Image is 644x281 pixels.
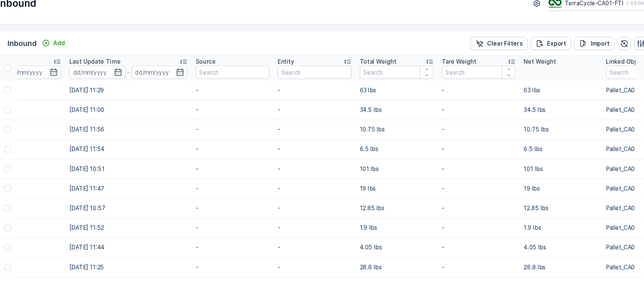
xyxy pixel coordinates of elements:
[69,45,96,54] button: Add
[93,192,209,210] td: [DATE] 10:57
[440,270,507,277] p: -
[515,89,583,96] p: 63 lbs
[521,44,558,56] button: Export
[440,70,507,82] input: Search
[515,252,583,259] p: 28.8 lbs
[466,44,518,56] button: Clear Filters
[289,161,357,169] p: -
[289,70,357,82] input: Search
[590,63,627,70] p: Linked Object
[364,215,432,223] p: 1.9 lbs
[37,162,43,168] div: Toggle Row Selected
[538,6,638,20] button: TerraCycle-CA01-FTI(-05:00)
[93,246,209,264] td: [DATE] 11:25
[364,70,432,82] input: Search
[440,161,507,169] p: -
[538,9,550,17] img: TC_BVHiTW6.png
[93,210,209,228] td: [DATE] 11:52
[289,197,357,205] p: -
[364,89,432,96] p: 63 lbs
[213,70,281,82] input: Search
[93,138,209,156] td: [DATE] 11:54
[364,161,432,169] p: 101 lbs
[440,197,507,205] p: -
[289,270,357,277] p: -
[37,252,43,258] div: Toggle Row Selected
[364,197,432,205] p: 12.85 lbs
[364,63,398,70] p: Total Weight
[289,179,357,187] p: -
[576,46,594,53] p: Import
[93,84,209,102] td: [DATE] 11:29
[515,63,544,70] p: Net Weight
[515,125,583,133] p: 10.75 lbs
[440,89,507,96] p: -
[93,102,209,120] td: [DATE] 11:00
[440,252,507,259] p: -
[37,180,43,186] div: Toggle Row Selected
[97,70,149,82] input: dd/mm/yyyy
[213,143,281,151] p: -
[561,44,598,56] button: Import
[515,270,583,277] p: 36 lbs
[37,126,43,132] div: Toggle Row Selected
[82,46,93,53] p: Add
[213,125,281,133] p: -
[213,161,281,169] p: -
[364,252,432,259] p: 28.8 lbs
[289,107,357,115] p: -
[37,144,43,150] div: Toggle Row Selected
[515,143,583,151] p: 6.5 lbs
[364,234,432,241] p: 4.05 lbs
[515,107,583,115] p: 34.5 lbs
[289,63,304,70] p: Entity
[37,216,43,222] div: Toggle Row Selected
[150,72,153,81] p: -
[289,252,357,259] p: -
[440,63,471,70] p: Tare Weight
[93,120,209,138] td: [DATE] 11:56
[31,7,67,19] p: Inbound
[515,215,583,223] p: 1.9 lbs
[536,46,554,53] p: Export
[364,107,432,115] p: 34.5 lbs
[364,125,432,133] p: 10.75 lbs
[440,143,507,151] p: -
[40,44,67,55] p: Inbound
[515,161,583,169] p: 101 lbs
[289,125,357,133] p: -
[609,10,627,16] p: ( -05:00 )
[37,270,43,276] div: Toggle Row Selected
[213,197,281,205] p: -
[37,90,43,96] div: Toggle Row Selected
[440,125,507,133] p: -
[213,63,232,70] p: Source
[213,89,281,96] p: -
[364,179,432,187] p: 19 lbs
[289,89,357,96] p: -
[364,143,432,151] p: 6.5 lbs
[5,249,20,275] button: TT
[38,70,90,82] input: dd/mm/yyyy
[213,215,281,223] p: -
[515,197,583,205] p: 12.85 lbs
[37,198,43,204] div: Toggle Row Selected
[213,107,281,115] p: -
[213,252,281,259] p: -
[553,9,606,17] p: TerraCycle-CA01-FTI
[213,179,281,187] p: -
[6,256,18,268] div: TT
[515,179,583,187] p: 19 lbs
[93,174,209,192] td: [DATE] 11:47
[5,243,20,248] span: v 1.52.2
[289,143,357,151] p: -
[364,270,432,277] p: 36 lbs
[37,234,43,240] div: Toggle Row Selected
[5,6,20,21] img: logo
[289,234,357,241] p: -
[93,228,209,246] td: [DATE] 11:44
[154,70,206,82] input: dd/mm/yyyy
[440,107,507,115] p: -
[440,215,507,223] p: -
[97,63,144,70] p: Last Update Time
